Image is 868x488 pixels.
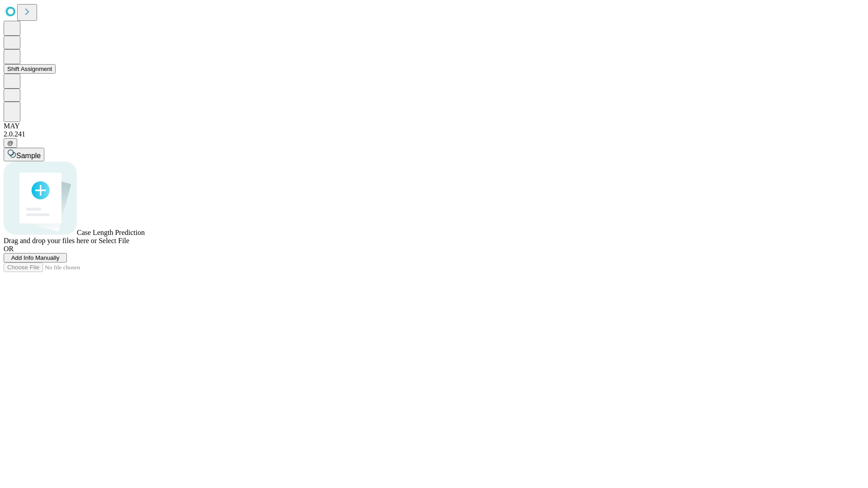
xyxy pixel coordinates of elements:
[4,237,97,244] span: Drag and drop your files here or
[4,253,67,263] button: Add Info Manually
[7,140,14,146] span: @
[99,237,129,244] span: Select File
[16,152,41,160] span: Sample
[4,64,56,74] button: Shift Assignment
[77,229,145,236] span: Case Length Prediction
[4,245,14,253] span: OR
[4,130,864,138] div: 2.0.241
[11,254,60,261] span: Add Info Manually
[4,122,864,130] div: MAY
[4,138,17,148] button: @
[4,148,44,161] button: Sample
